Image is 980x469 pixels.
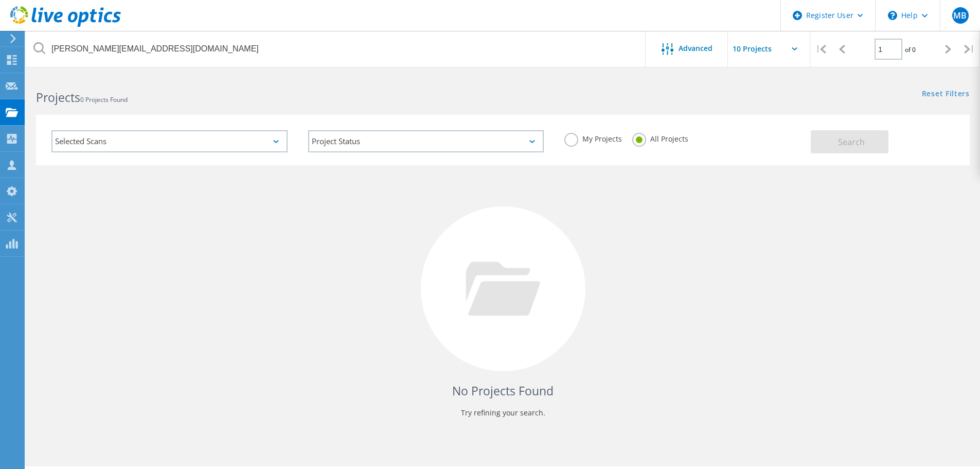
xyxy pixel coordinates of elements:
svg: \n [888,11,897,20]
span: of 0 [905,45,916,54]
button: Search [811,130,888,153]
span: Search [838,136,865,148]
label: My Projects [564,133,622,143]
b: Projects [36,89,80,106]
span: 0 Projects Found [80,95,128,104]
p: Try refining your search. [46,405,959,421]
div: Selected Scans [51,130,288,152]
a: Live Optics Dashboard [10,22,121,29]
div: | [810,31,831,67]
div: | [959,31,980,67]
a: Reset Filters [922,90,970,99]
h4: No Projects Found [46,383,959,399]
label: All Projects [632,133,688,143]
span: Advanced [679,45,712,52]
div: Project Status [308,130,544,152]
input: Search projects by name, owner, ID, company, etc [26,31,646,67]
span: MB [953,11,967,20]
